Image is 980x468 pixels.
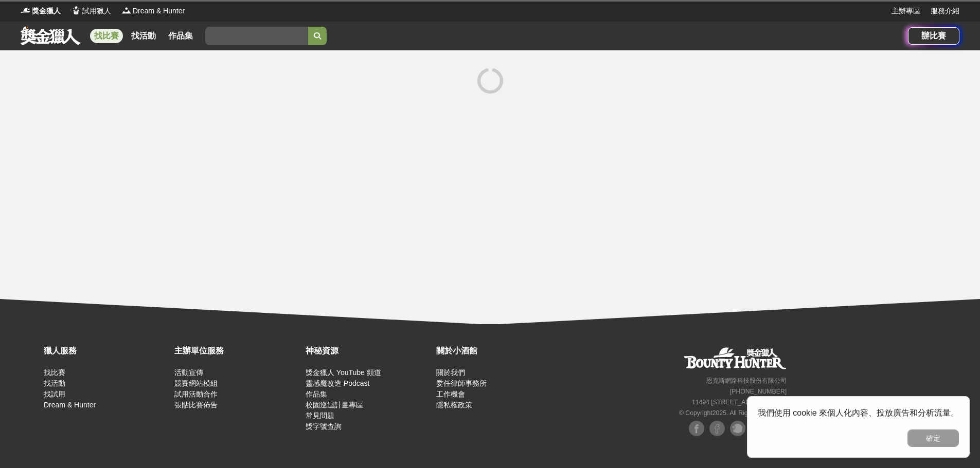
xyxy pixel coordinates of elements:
[692,399,787,406] small: 11494 [STREET_ADDRESS] 3 樓
[709,421,725,436] img: Facebook
[121,6,185,16] a: LogoDream & Hunter
[679,409,787,417] small: © Copyright 2025 . All Rights Reserved.
[44,345,169,357] div: 獵人服務
[436,368,465,377] a: 關於我們
[306,390,327,398] a: 作品集
[306,379,369,387] a: 靈感魔改造 Podcast
[121,5,132,15] img: Logo
[436,390,465,398] a: 工作機會
[436,401,472,409] a: 隱私權政策
[174,401,218,409] a: 張貼比賽佈告
[90,29,123,43] a: 找比賽
[306,411,334,420] a: 常見問題
[44,401,96,409] a: Dream & Hunter
[44,390,65,398] a: 找試用
[71,5,81,15] img: Logo
[174,345,300,357] div: 主辦單位服務
[306,345,431,357] div: 神秘資源
[306,368,381,377] a: 獎金獵人 YouTube 頻道
[44,379,65,387] a: 找活動
[907,429,959,447] button: 確定
[174,390,218,398] a: 試用活動合作
[931,6,959,16] a: 服務介紹
[436,379,487,387] a: 委任律師事務所
[306,422,342,430] a: 獎字號查詢
[174,368,203,377] a: 活動宣傳
[892,6,920,16] a: 主辦專區
[730,421,745,436] img: Plurk
[689,421,704,436] img: Facebook
[71,6,111,16] a: Logo試用獵人
[44,368,65,377] a: 找比賽
[758,408,959,417] span: 我們使用 cookie 來個人化內容、投放廣告和分析流量。
[908,27,959,45] a: 辦比賽
[32,6,61,16] span: 獎金獵人
[164,29,197,43] a: 作品集
[133,6,185,16] span: Dream & Hunter
[306,401,363,409] a: 校園巡迴計畫專區
[21,5,31,15] img: Logo
[730,388,787,395] small: [PHONE_NUMBER]
[21,6,61,16] a: Logo獎金獵人
[174,379,218,387] a: 競賽網站模組
[82,6,111,16] span: 試用獵人
[127,29,160,43] a: 找活動
[706,377,787,384] small: 恩克斯網路科技股份有限公司
[436,345,562,357] div: 關於小酒館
